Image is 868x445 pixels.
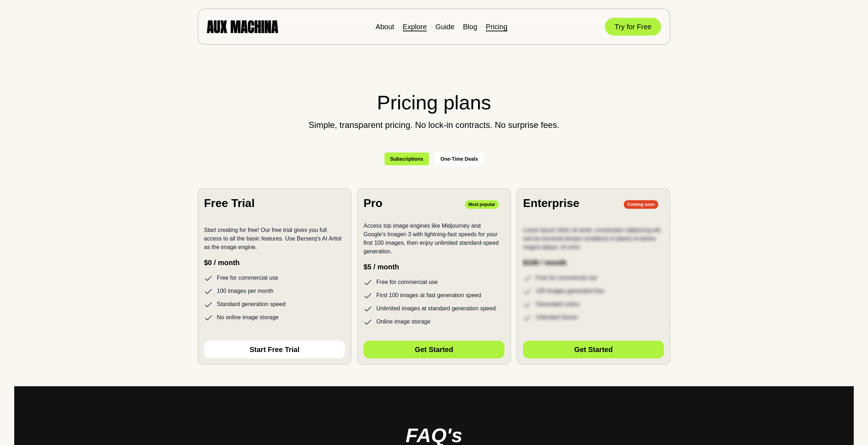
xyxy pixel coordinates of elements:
a: Guide [435,23,454,31]
button: One-Time Deals [435,152,484,165]
p: Access top image engines like Midjourney and Google's Imagen 3 with lightning-fast speeds for you... [364,222,504,256]
h2: Pro [364,195,382,212]
li: Free for commercial use [364,278,504,287]
img: AUX MACHINA [207,20,278,33]
h2: Pricing plans [198,88,670,118]
a: Pricing [486,23,507,31]
li: Free for commercial use [204,274,345,283]
p: Simple, transparent pricing. No lock-in contracts. No surprise fees. [198,120,670,130]
p: $5 / month [364,262,504,272]
p: Most popular [465,200,499,209]
p: Coming soon [624,200,658,209]
button: Subscriptions [385,152,429,165]
button: Try for Free [605,18,661,36]
li: 100 images per month [204,287,345,296]
a: Blog [463,23,477,31]
p: $0 / month [204,257,345,268]
li: First 100 images at fast generation speed [364,291,504,300]
button: Get Started [523,341,664,358]
p: Start creating for free! Our free trial gives you full access to all the basic features. Use Bers... [204,226,345,252]
li: Standard generation speed [204,300,345,309]
li: Unlimited images at standard generation speed [364,304,504,313]
button: Start Free Trial [204,341,345,358]
li: No online image storage [204,313,345,322]
li: Online image storage [364,317,504,326]
h2: Enterprise [523,195,579,212]
a: Explore [403,23,427,31]
a: About [376,23,394,31]
button: Get Started [364,341,504,358]
h2: Free Trial [204,195,255,212]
